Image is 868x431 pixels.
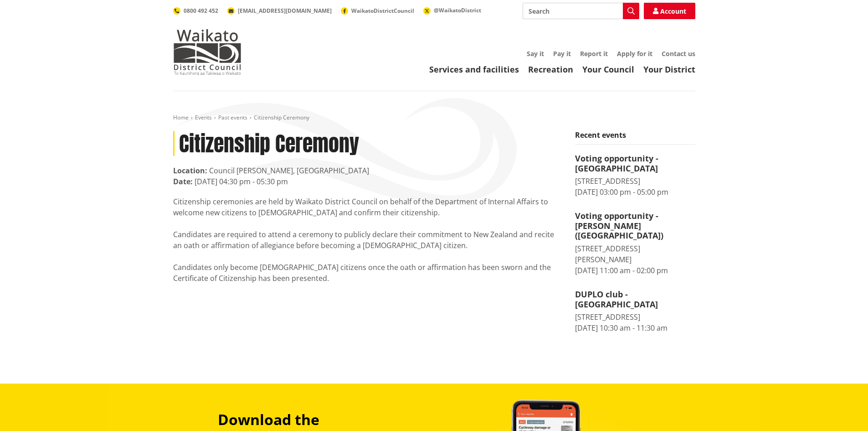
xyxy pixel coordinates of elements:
[617,49,652,58] a: Apply for it
[575,131,695,145] h5: Recent events
[195,114,212,121] a: Events
[575,154,695,197] a: Voting opportunity - [GEOGRAPHIC_DATA] [STREET_ADDRESS] [DATE] 03:00 pm - 05:00 pm
[575,243,695,265] div: [STREET_ADDRESS][PERSON_NAME]
[575,211,695,241] h4: Voting opportunity - [PERSON_NAME] ([GEOGRAPHIC_DATA])
[173,166,207,176] strong: Location:
[429,64,519,75] a: Services and facilities
[644,3,695,19] a: Account
[209,166,369,176] span: Council [PERSON_NAME], [GEOGRAPHIC_DATA]
[528,64,573,75] a: Recreation
[195,177,288,187] time: [DATE] 04:30 pm - 05:30 pm
[575,265,668,275] time: [DATE] 11:00 am - 02:00 pm
[238,7,332,15] span: [EMAIL_ADDRESS][DOMAIN_NAME]
[173,177,193,187] strong: Date:
[423,6,481,14] a: @WaikatoDistrict
[575,154,695,173] h4: Voting opportunity - [GEOGRAPHIC_DATA]
[173,114,189,121] a: Home
[575,211,695,276] a: Voting opportunity - [PERSON_NAME] ([GEOGRAPHIC_DATA]) [STREET_ADDRESS][PERSON_NAME] [DATE] 11:00...
[662,49,695,58] a: Contact us
[173,131,561,156] h1: Citizenship Ceremony
[580,49,608,58] a: Report it
[553,49,571,58] a: Pay it
[227,7,332,15] a: [EMAIL_ADDRESS][DOMAIN_NAME]
[575,290,695,309] h4: DUPLO club - [GEOGRAPHIC_DATA]
[575,323,668,333] time: [DATE] 10:30 am - 11:30 am
[523,3,639,19] input: Search input
[341,7,414,15] a: WaikatoDistrictCouncil
[575,187,668,197] time: [DATE] 03:00 pm - 05:00 pm
[254,114,309,121] span: Citizenship Ceremony
[575,290,695,333] a: DUPLO club - [GEOGRAPHIC_DATA] [STREET_ADDRESS] [DATE] 10:30 am - 11:30 am
[173,29,241,75] img: Waikato District Council - Te Kaunihera aa Takiwaa o Waikato
[184,7,218,15] span: 0800 492 452
[434,6,481,14] span: @WaikatoDistrict
[582,64,634,75] a: Your Council
[173,114,695,122] nav: breadcrumb
[173,196,561,284] div: Citizenship ceremonies are held by Waikato District Council on behalf of the Department of Intern...
[218,114,247,121] a: Past events
[643,64,695,75] a: Your District
[527,49,544,58] a: Say it
[575,312,695,322] div: [STREET_ADDRESS]
[575,176,695,187] div: [STREET_ADDRESS]
[173,7,218,15] a: 0800 492 452
[351,7,414,15] span: WaikatoDistrictCouncil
